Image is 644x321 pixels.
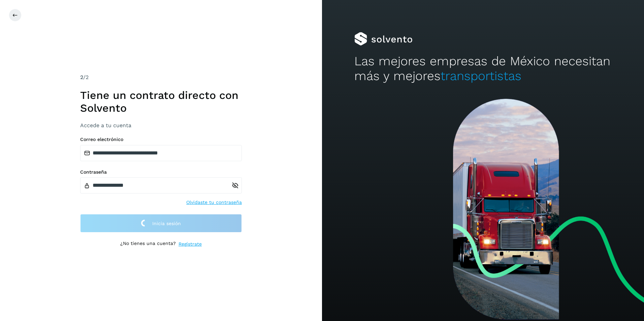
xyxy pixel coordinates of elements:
h2: Las mejores empresas de México necesitan más y mejores [354,54,612,84]
span: 2 [80,74,83,80]
a: Olvidaste tu contraseña [186,199,242,206]
span: Inicia sesión [152,221,181,226]
h1: Tiene un contrato directo con Solvento [80,89,242,115]
button: Inicia sesión [80,214,242,233]
span: transportistas [441,69,521,83]
p: ¿No tienes una cuenta? [120,241,176,248]
div: /2 [80,73,242,81]
a: Regístrate [179,241,202,248]
label: Correo electrónico [80,137,242,142]
h3: Accede a tu cuenta [80,122,242,129]
label: Contraseña [80,169,242,175]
